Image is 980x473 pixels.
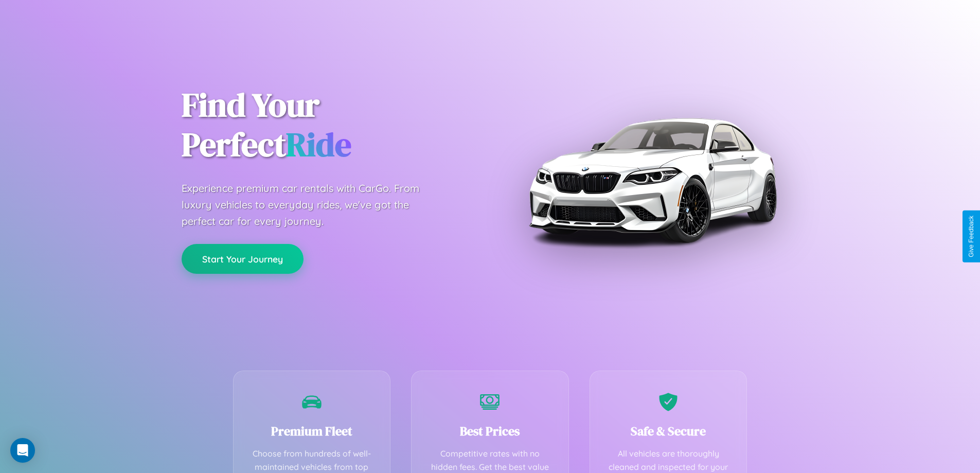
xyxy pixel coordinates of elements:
div: Give Feedback [968,216,975,257]
p: Experience premium car rentals with CarGo. From luxury vehicles to everyday rides, we've got the ... [182,180,439,230]
span: Ride [286,122,351,167]
h3: Premium Fleet [249,423,375,440]
div: Open Intercom Messenger [10,438,35,463]
h3: Best Prices [427,423,553,440]
h1: Find Your Perfect [182,85,475,165]
button: Start Your Journey [182,244,304,274]
img: Premium BMW car rental vehicle [524,51,781,309]
h3: Safe & Secure [605,423,732,440]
